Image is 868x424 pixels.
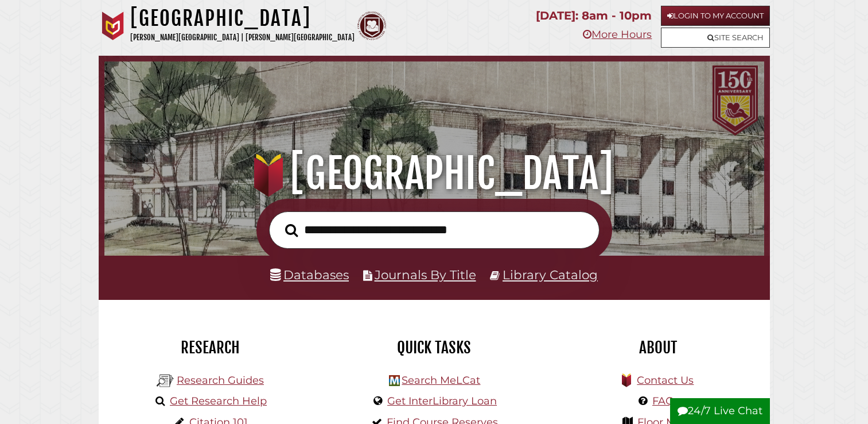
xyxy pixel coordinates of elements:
[130,6,355,31] h1: [GEOGRAPHIC_DATA]
[117,148,751,199] h1: [GEOGRAPHIC_DATA]
[555,338,761,357] h2: About
[637,374,694,387] a: Contact Us
[279,221,303,241] button: Search
[661,6,770,26] a: Login to My Account
[387,395,497,407] a: Get InterLibrary Loan
[130,31,355,44] p: [PERSON_NAME][GEOGRAPHIC_DATA] | [PERSON_NAME][GEOGRAPHIC_DATA]
[331,338,538,357] h2: Quick Tasks
[503,267,598,282] a: Library Catalog
[375,267,476,282] a: Journals By Title
[357,11,386,40] img: Calvin Theological Seminary
[652,395,679,407] a: FAQs
[402,374,480,387] a: Search MeLCat
[107,338,314,357] h2: Research
[157,372,174,390] img: Hekman Library Logo
[99,11,127,40] img: Calvin University
[536,6,652,26] p: [DATE]: 8am - 10pm
[270,267,349,282] a: Databases
[661,28,770,48] a: Site Search
[170,395,267,407] a: Get Research Help
[389,375,400,386] img: Hekman Library Logo
[177,374,264,387] a: Research Guides
[583,28,652,41] a: More Hours
[285,223,298,237] i: Search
